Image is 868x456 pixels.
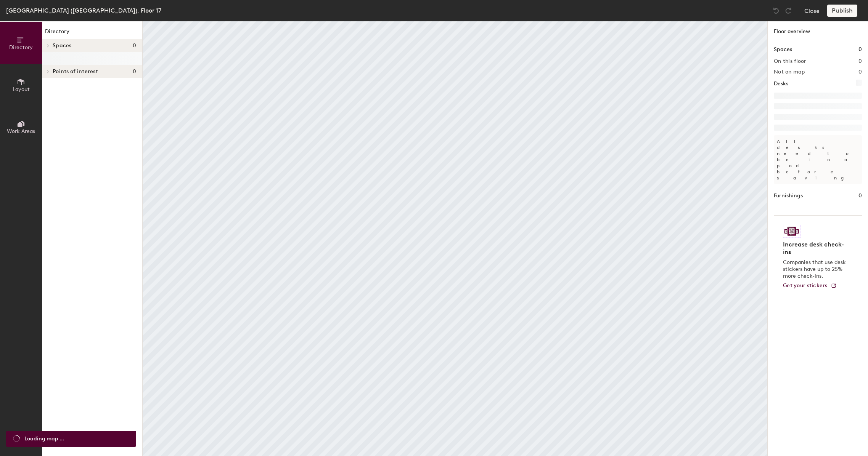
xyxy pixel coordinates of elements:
[6,6,161,15] div: [GEOGRAPHIC_DATA] ([GEOGRAPHIC_DATA]), Floor 17
[772,7,780,14] img: Undo
[783,282,828,289] span: Get your stickers
[42,27,142,39] h1: Directory
[774,69,805,75] h2: Not on map
[13,86,30,93] span: Layout
[783,283,837,289] a: Get your stickers
[804,5,820,17] button: Close
[53,43,72,49] span: Spaces
[858,192,862,200] h1: 0
[774,80,788,88] h1: Desks
[774,58,806,64] h2: On this floor
[783,225,800,238] img: Sticker logo
[24,435,64,443] span: Loading map ...
[858,58,862,64] h2: 0
[783,259,848,280] p: Companies that use desk stickers have up to 25% more check-ins.
[858,69,862,75] h2: 0
[774,135,862,184] p: All desks need to be in a pod before saving
[133,69,136,75] span: 0
[774,45,792,54] h1: Spaces
[784,7,792,14] img: Redo
[143,21,767,456] canvas: Map
[53,69,98,75] span: Points of interest
[9,44,33,51] span: Directory
[858,45,862,54] h1: 0
[133,43,136,49] span: 0
[783,241,848,256] h4: Increase desk check-ins
[7,128,35,134] span: Work Areas
[774,192,803,200] h1: Furnishings
[768,21,868,39] h1: Floor overview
